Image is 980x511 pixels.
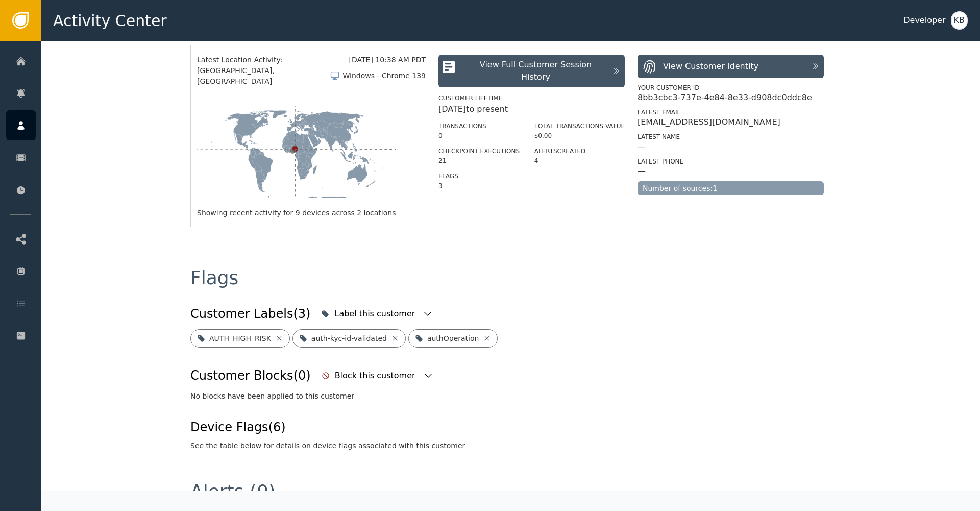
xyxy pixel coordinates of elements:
[638,166,646,176] div: —
[53,9,167,32] span: Activity Center
[335,369,418,382] div: Block this customer
[663,60,758,73] div: View Customer Identity
[190,366,311,385] div: Customer Blocks (0)
[903,14,945,27] div: Developer
[534,156,625,166] div: 4
[190,391,830,402] div: No blocks have been applied to this customer
[638,181,824,195] div: Number of sources: 1
[638,142,646,152] div: —
[197,207,426,218] div: Showing recent activity for 9 devices across 2 locations
[334,308,418,320] div: Label this customer
[638,108,824,117] div: Latest Email
[190,418,465,436] div: Device Flags (6)
[438,123,486,130] label: Transactions
[638,117,780,127] div: [EMAIL_ADDRESS][DOMAIN_NAME]
[197,65,330,87] span: [GEOGRAPHIC_DATA], [GEOGRAPHIC_DATA]
[438,148,520,155] label: Checkpoint Executions
[427,333,479,344] div: authOperation
[190,440,465,451] div: See the table below for details on device flags associated with this customer
[438,131,520,141] div: 0
[311,333,387,344] div: auth-kyc-id-validated
[190,482,276,501] div: Alerts (0)
[319,364,436,387] button: Block this customer
[534,123,625,130] label: Total Transactions Value
[438,103,625,115] div: [DATE] to present
[190,305,310,323] div: Customer Labels (3)
[197,55,349,65] div: Latest Location Activity:
[638,92,812,103] div: 8bb3cbc3-737e-4e84-8e33-d908dc0ddc8e
[438,156,520,166] div: 21
[534,131,625,141] div: $0.00
[464,59,607,83] div: View Full Customer Session History
[349,55,426,65] div: [DATE] 10:38 AM PDT
[638,55,824,78] button: View Customer Identity
[438,95,502,102] label: Customer Lifetime
[951,11,968,30] button: KB
[534,148,586,155] label: Alerts Created
[438,173,458,180] label: Flags
[638,83,824,92] div: Your Customer ID
[342,71,426,81] div: Windows - Chrome 139
[209,333,271,344] div: AUTH_HIGH_RISK
[190,269,238,287] div: Flags
[438,181,520,191] div: 3
[438,55,625,87] button: View Full Customer Session History
[638,157,824,166] div: Latest Phone
[318,303,435,325] button: Label this customer
[638,132,824,142] div: Latest Name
